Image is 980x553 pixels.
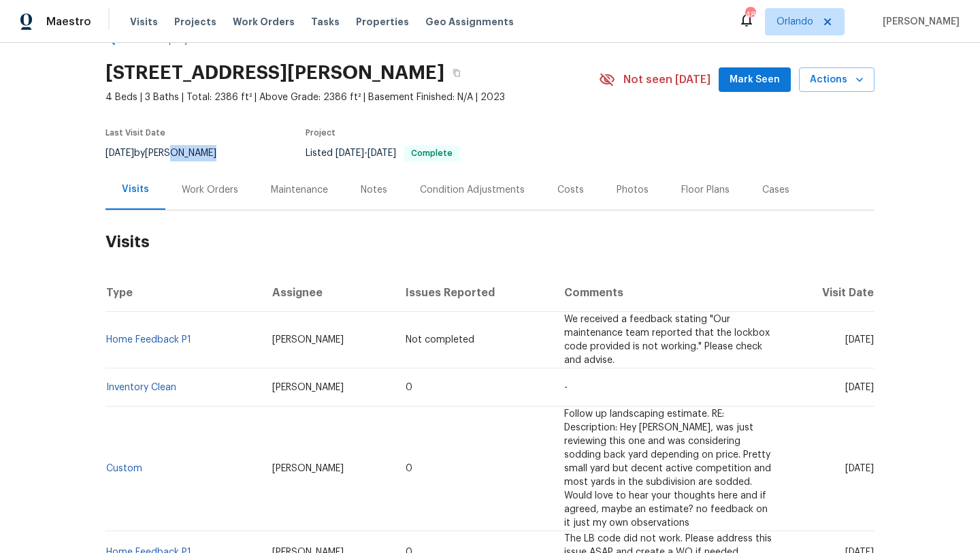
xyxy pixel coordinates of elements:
[623,73,710,86] span: Not seen [DATE]
[395,274,553,312] th: Issues Reported
[356,15,409,29] span: Properties
[762,183,789,197] div: Cases
[105,91,599,104] span: 4 Beds | 3 Baths | Total: 2386 ft² | Above Grade: 2386 ft² | Basement Finished: N/A | 2023
[122,183,149,196] div: Visits
[361,183,387,197] div: Notes
[745,8,755,22] div: 48
[719,67,791,93] button: Mark Seen
[425,15,514,29] span: Geo Assignments
[182,183,238,197] div: Work Orders
[105,129,165,137] span: Last Visit Date
[174,15,216,29] span: Projects
[730,72,780,89] span: Mark Seen
[261,274,395,312] th: Assignee
[271,183,328,197] div: Maintenance
[130,15,158,29] span: Visits
[845,383,874,392] span: [DATE]
[105,66,444,80] h2: [STREET_ADDRESS][PERSON_NAME]
[406,149,458,157] span: Complete
[306,148,459,158] span: Listed
[105,274,261,312] th: Type
[336,148,396,158] span: -
[105,148,134,158] span: [DATE]
[406,464,412,473] span: 0
[106,383,176,392] a: Inventory Clean
[877,15,960,29] span: [PERSON_NAME]
[306,129,336,137] span: Project
[406,335,474,345] span: Not completed
[420,183,525,197] div: Condition Adjustments
[105,210,875,274] h2: Visits
[46,15,91,29] span: Maestro
[106,464,142,473] a: Custom
[557,183,584,197] div: Costs
[845,335,874,345] span: [DATE]
[444,61,469,85] button: Copy Address
[564,383,568,392] span: -
[406,383,412,392] span: 0
[272,383,344,392] span: [PERSON_NAME]
[553,274,784,312] th: Comments
[336,148,364,158] span: [DATE]
[681,183,730,197] div: Floor Plans
[799,67,875,93] button: Actions
[233,15,295,29] span: Work Orders
[106,335,191,345] a: Home Feedback P1
[272,464,344,473] span: [PERSON_NAME]
[777,15,813,29] span: Orlando
[311,17,340,27] span: Tasks
[564,409,771,528] span: Follow up landscaping estimate. RE: Description: Hey [PERSON_NAME], was just reviewing this one a...
[272,335,344,345] span: [PERSON_NAME]
[784,274,875,312] th: Visit Date
[564,315,770,365] span: We received a feedback stating "Our maintenance team reported that the lockbox code provided is n...
[105,145,233,161] div: by [PERSON_NAME]
[810,72,864,89] span: Actions
[617,183,649,197] div: Photos
[367,148,396,158] span: [DATE]
[845,464,874,473] span: [DATE]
